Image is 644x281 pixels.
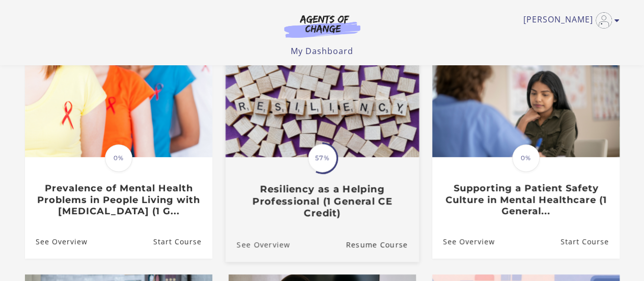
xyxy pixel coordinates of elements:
[153,225,212,258] a: Prevalence of Mental Health Problems in People Living with HIV (1 G...: Resume Course
[443,183,608,217] h3: Supporting a Patient Safety Culture in Mental Healthcare (1 General...
[560,225,619,258] a: Supporting a Patient Safety Culture in Mental Healthcare (1 General...: Resume Course
[273,14,371,38] img: Agents of Change Logo
[346,227,419,261] a: Resiliency as a Helping Professional (1 General CE Credit): Resume Course
[25,225,88,258] a: Prevalence of Mental Health Problems in People Living with HIV (1 G...: See Overview
[512,144,540,172] span: 0%
[432,225,495,258] a: Supporting a Patient Safety Culture in Mental Healthcare (1 General...: See Overview
[105,144,132,172] span: 0%
[523,12,614,29] a: Toggle menu
[36,183,201,217] h3: Prevalence of Mental Health Problems in People Living with [MEDICAL_DATA] (1 G...
[236,183,407,219] h3: Resiliency as a Helping Professional (1 General CE Credit)
[291,45,353,57] a: My Dashboard
[308,144,337,172] span: 57%
[225,227,290,261] a: Resiliency as a Helping Professional (1 General CE Credit): See Overview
